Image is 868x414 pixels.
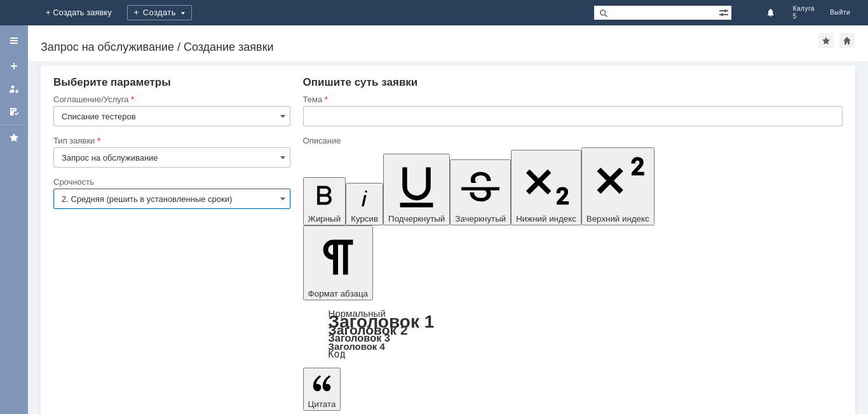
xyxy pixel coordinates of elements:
div: Сделать домашней страницей [839,33,855,48]
button: Курсив [346,183,383,225]
span: Опишите суть заявки [303,76,418,88]
a: Код [329,349,346,360]
div: Тема [303,95,840,103]
button: Цитата [303,368,341,411]
a: Создать заявку [4,56,24,76]
button: Зачеркнутый [450,159,511,225]
a: Мои согласования [4,102,24,122]
span: Жирный [308,214,341,224]
button: Формат абзаца [303,225,373,300]
span: Нижний индекс [516,214,576,224]
span: Зачеркнутый [455,214,506,224]
div: Создать [127,5,192,20]
button: Верхний индекс [581,147,654,225]
span: Формат абзаца [308,289,368,298]
a: Заголовок 4 [329,341,385,352]
div: Запрос на обслуживание / Создание заявки [41,41,818,53]
a: Заголовок 1 [329,312,435,331]
div: Срочность [53,178,288,186]
span: Курсив [351,214,378,224]
span: 5 [793,13,815,20]
div: Тип заявки [53,137,288,145]
button: Жирный [303,177,346,225]
a: Нормальный [329,308,386,319]
span: Верхний индекс [587,214,649,224]
a: Заголовок 3 [329,332,390,344]
button: Нижний индекс [511,150,581,225]
a: Мои заявки [4,79,24,99]
a: Заголовок 2 [329,323,408,337]
div: Описание [303,137,840,145]
span: Калуга [793,5,815,13]
span: Выберите параметры [53,76,171,88]
button: Подчеркнутый [383,154,450,225]
span: Подчеркнутый [388,214,445,224]
span: Цитата [308,399,336,409]
div: Соглашение/Услуга [53,95,288,103]
div: Добавить в избранное [818,33,834,48]
span: Расширенный поиск [719,6,731,18]
div: Формат абзаца [303,309,843,359]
